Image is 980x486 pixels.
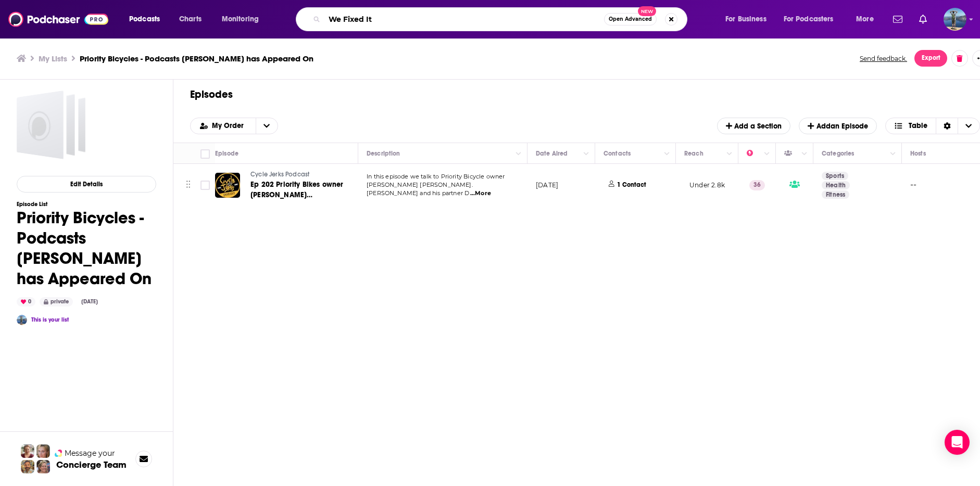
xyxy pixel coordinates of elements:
[726,122,782,131] span: Add a Section
[822,181,850,189] a: Health
[944,8,966,31] img: User Profile
[179,12,202,27] span: Charts
[212,122,247,130] span: My Order
[200,181,210,190] span: Toggle select row
[945,430,970,455] div: Open Intercom Messenger
[40,297,73,306] div: private
[717,118,790,134] button: Add a Section
[306,7,697,31] div: Search podcasts, credits, & more...
[250,180,359,200] a: Ep 202 Priority Bikes owner [PERSON_NAME] [PERSON_NAME]
[887,147,899,160] button: Column Actions
[80,54,313,63] h3: Priority Bicycles - Podcasts [PERSON_NAME] has Appeared On
[761,147,773,160] button: Column Actions
[256,118,278,134] button: open menu
[56,459,127,470] h3: Concierge Team
[17,201,156,208] h3: Episode List
[215,147,238,160] div: Episode
[250,170,359,180] a: Cycle Jerks Podcast
[922,55,940,62] span: Export
[849,11,887,28] button: open menu
[367,181,473,197] span: [PERSON_NAME] [PERSON_NAME]. [PERSON_NAME] and his partner D
[324,11,604,28] input: Search podcasts, credits, & more...
[723,147,736,160] button: Column Actions
[936,118,958,134] div: Sort Direction
[822,172,848,180] a: Sports
[17,208,156,289] h1: Priority Bicycles - Podcasts [PERSON_NAME] has Appeared On
[17,91,85,159] a: Priority Bicycles - Podcasts Connor has Appeared On
[914,50,947,67] button: Show More Button
[799,118,876,134] button: Addan Episode
[31,316,69,323] a: This is your list
[8,9,108,29] img: Podchaser - Follow, Share and Rate Podcasts
[609,17,652,22] span: Open Advanced
[909,122,927,130] span: Table
[798,147,811,160] button: Column Actions
[129,12,160,27] span: Podcasts
[122,11,173,28] button: open menu
[191,122,256,130] button: open menu
[889,10,907,28] a: Show notifications dropdown
[915,10,931,28] a: Show notifications dropdown
[185,177,192,193] button: Move
[749,180,765,190] p: 36
[638,6,657,16] span: New
[617,181,646,189] p: 1 Contact
[470,189,491,198] span: ...More
[65,448,115,458] span: Message your
[536,181,558,189] p: [DATE]
[856,12,874,27] span: More
[222,12,259,27] span: Monitoring
[17,315,27,325] img: matt44812
[822,190,849,199] a: Fitness
[17,297,35,306] div: 0
[21,444,34,458] img: Sydney Profile
[808,122,868,131] span: Add an Episode
[777,11,849,28] button: open menu
[250,171,309,178] span: Cycle Jerks Podcast
[36,460,50,474] img: Barbara Profile
[661,147,673,160] button: Column Actions
[77,298,102,306] div: [DATE]
[944,8,966,31] span: Logged in as matt44812
[17,176,156,193] button: Edit Details
[604,13,657,25] button: Open AdvancedNew
[190,118,278,134] h2: Choose List sort
[725,12,767,27] span: For Business
[367,173,505,180] span: In this episode we talk to Priority Bicycle owner
[689,181,725,189] span: Under 2.8k
[172,11,208,28] a: Charts
[512,147,525,160] button: Column Actions
[944,8,966,31] button: Show profile menu
[604,170,655,200] button: 1 Contact
[718,11,780,28] button: open menu
[21,460,34,474] img: Jon Profile
[190,88,972,101] h1: Episodes
[215,11,272,28] button: open menu
[39,54,67,63] a: My Lists
[250,180,344,210] span: Ep 202 Priority Bikes owner [PERSON_NAME] [PERSON_NAME]
[857,54,910,63] button: Send feedback.
[580,147,593,160] button: Column Actions
[784,12,834,27] span: For Podcasters
[36,444,50,458] img: Jules Profile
